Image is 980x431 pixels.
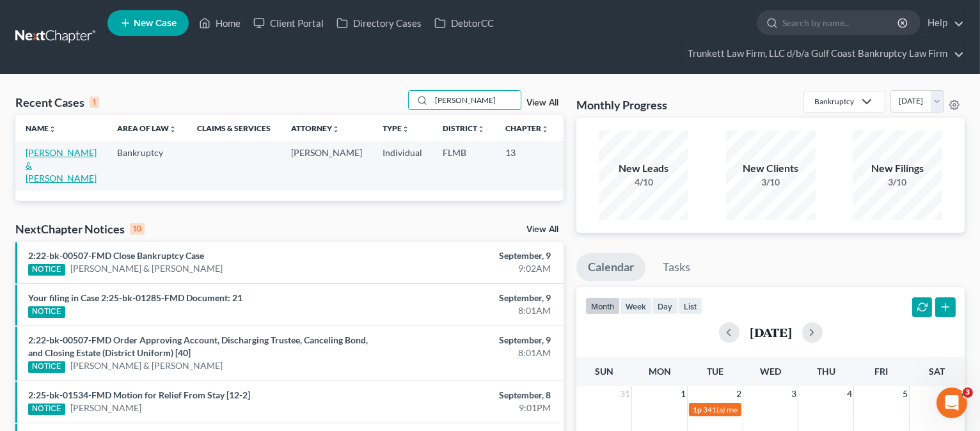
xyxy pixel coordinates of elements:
[526,225,558,234] a: View All
[117,123,177,133] a: Area of Lawunfold_more
[726,176,816,189] div: 3/10
[28,334,368,358] a: 2:22-bk-00507-FMD Order Approving Account, Discharging Trustee, Canceling Bond, and Closing Estat...
[385,249,551,262] div: September, 9
[330,12,428,35] a: Directory Cases
[585,297,620,315] button: month
[929,366,945,377] span: Sat
[495,141,559,190] td: 13
[651,253,702,281] a: Tasks
[28,250,204,261] a: 2:22-bk-00507-FMD Close Bankruptcy Case
[679,386,687,402] span: 1
[963,388,973,398] span: 3
[70,402,141,414] a: [PERSON_NAME]
[130,223,145,235] div: 10
[28,264,65,276] div: NOTICE
[385,389,551,402] div: September, 8
[385,334,551,347] div: September, 9
[28,292,242,303] a: Your filing in Case 2:25-bk-01285-FMD Document: 21
[620,297,652,315] button: week
[385,292,551,304] div: September, 9
[595,366,613,377] span: Sun
[15,221,145,237] div: NextChapter Notices
[599,176,688,189] div: 4/10
[385,402,551,414] div: 9:01PM
[28,361,65,373] div: NOTICE
[193,12,247,35] a: Home
[901,386,909,402] span: 5
[526,98,558,107] a: View All
[703,405,894,414] span: 341(a) meeting for [PERSON_NAME] & [PERSON_NAME]
[681,42,964,65] a: Trunkett Law Firm, LLC d/b/a Gulf Coast Bankruptcy Law Firm
[70,359,223,372] a: [PERSON_NAME] & [PERSON_NAME]
[385,262,551,275] div: 9:02AM
[790,386,798,402] span: 3
[576,253,645,281] a: Calendar
[477,125,485,133] i: unfold_more
[814,96,854,107] div: Bankruptcy
[383,123,409,133] a: Typeunfold_more
[649,366,671,377] span: Mon
[846,386,853,402] span: 4
[750,325,792,339] h2: [DATE]
[26,123,56,133] a: Nameunfold_more
[187,115,281,141] th: Claims & Services
[652,297,678,315] button: day
[28,389,250,400] a: 2:25-bk-01534-FMD Motion for Relief From Stay [12-2]
[49,125,56,133] i: unfold_more
[26,147,97,184] a: [PERSON_NAME] & [PERSON_NAME]
[402,125,409,133] i: unfold_more
[693,405,702,414] span: 1p
[247,12,330,35] a: Client Portal
[15,95,99,110] div: Recent Cases
[957,386,965,402] span: 6
[385,347,551,359] div: 8:01AM
[874,366,888,377] span: Fri
[735,386,743,402] span: 2
[28,404,65,415] div: NOTICE
[107,141,187,190] td: Bankruptcy
[505,123,549,133] a: Chapterunfold_more
[619,386,631,402] span: 31
[432,141,495,190] td: FLMB
[937,388,967,418] iframe: Intercom live chat
[853,176,942,189] div: 3/10
[576,97,667,113] h3: Monthly Progress
[281,141,372,190] td: [PERSON_NAME]
[428,12,500,35] a: DebtorCC
[443,123,485,133] a: Districtunfold_more
[332,125,340,133] i: unfold_more
[70,262,223,275] a: [PERSON_NAME] & [PERSON_NAME]
[28,306,65,318] div: NOTICE
[921,12,964,35] a: Help
[817,366,835,377] span: Thu
[853,161,942,176] div: New Filings
[291,123,340,133] a: Attorneyunfold_more
[678,297,702,315] button: list
[372,141,432,190] td: Individual
[90,97,99,108] div: 1
[541,125,549,133] i: unfold_more
[559,141,620,190] td: 2:25-bk-01733
[760,366,781,377] span: Wed
[726,161,816,176] div: New Clients
[385,304,551,317] div: 8:01AM
[169,125,177,133] i: unfold_more
[782,11,899,35] input: Search by name...
[599,161,688,176] div: New Leads
[707,366,723,377] span: Tue
[431,91,521,109] input: Search by name...
[134,19,177,28] span: New Case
